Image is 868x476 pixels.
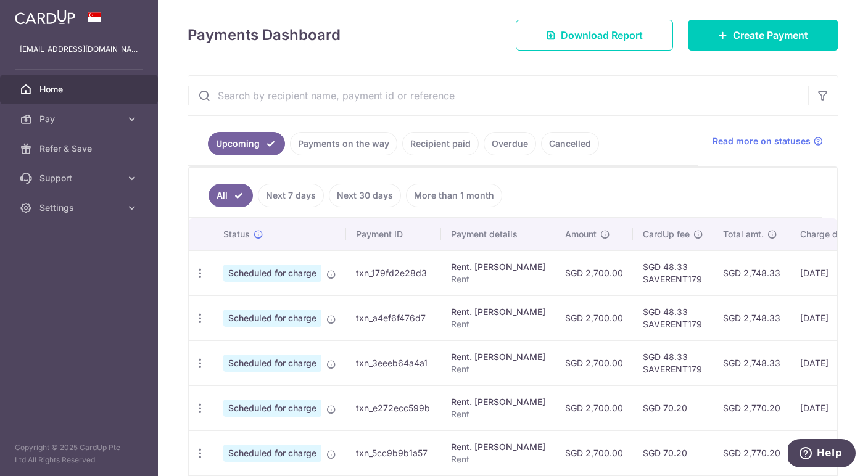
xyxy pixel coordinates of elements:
div: Rent. [PERSON_NAME] [451,441,545,453]
div: Rent. [PERSON_NAME] [451,396,545,408]
div: Rent. [PERSON_NAME] [451,351,545,363]
span: Home [39,83,121,96]
span: Status [223,228,250,240]
td: txn_e272ecc599b [346,385,441,430]
a: Read more on statuses [713,135,823,147]
td: SGD 2,700.00 [555,250,633,295]
a: Download Report [516,20,673,51]
span: CardUp fee [643,228,690,240]
a: Upcoming [208,132,285,155]
td: txn_3eeeb64a4a1 [346,340,441,385]
a: Recipient paid [402,132,479,155]
td: SGD 2,700.00 [555,295,633,340]
a: Cancelled [541,132,599,155]
span: Download Report [561,28,643,43]
a: Overdue [484,132,536,155]
a: Next 7 days [258,184,324,207]
img: CardUp [15,10,75,25]
td: SGD 2,700.00 [555,430,633,475]
p: Rent [451,408,545,421]
td: SGD 48.33 SAVERENT179 [633,340,713,385]
p: Rent [451,273,545,285]
p: Rent [451,363,545,375]
span: Refer & Save [39,142,121,155]
td: SGD 48.33 SAVERENT179 [633,295,713,340]
span: Scheduled for charge [223,400,321,417]
a: More than 1 month [406,184,502,207]
p: Rent [451,453,545,466]
h4: Payments Dashboard [188,24,341,46]
th: Payment details [441,218,555,250]
iframe: Opens a widget where you can find more information [788,439,856,470]
td: SGD 2,770.20 [713,430,790,475]
td: SGD 2,700.00 [555,340,633,385]
td: SGD 48.33 SAVERENT179 [633,250,713,295]
a: Next 30 days [329,184,401,207]
td: txn_5cc9b9b1a57 [346,430,441,475]
td: SGD 70.20 [633,385,713,430]
span: Support [39,172,121,184]
p: [EMAIL_ADDRESS][DOMAIN_NAME] [20,43,138,55]
span: Scheduled for charge [223,355,321,372]
span: Pay [39,113,121,125]
span: Amount [565,228,597,240]
span: Total amt. [723,228,764,240]
td: SGD 2,700.00 [555,385,633,430]
td: SGD 2,748.33 [713,295,790,340]
a: Create Payment [688,20,838,51]
td: SGD 2,748.33 [713,250,790,295]
span: Create Payment [733,28,808,43]
a: All [209,184,253,207]
span: Charge date [800,228,851,240]
input: Search by recipient name, payment id or reference [188,76,808,115]
span: Scheduled for charge [223,310,321,327]
div: Rent. [PERSON_NAME] [451,306,545,318]
span: Scheduled for charge [223,265,321,282]
span: Scheduled for charge [223,445,321,462]
th: Payment ID [346,218,441,250]
td: SGD 70.20 [633,430,713,475]
p: Rent [451,318,545,330]
td: SGD 2,770.20 [713,385,790,430]
a: Payments on the way [290,132,397,155]
td: SGD 2,748.33 [713,340,790,385]
div: Rent. [PERSON_NAME] [451,261,545,273]
td: txn_179fd2e28d3 [346,250,441,295]
td: txn_a4ef6f476d7 [346,295,441,340]
span: Settings [39,202,121,214]
span: Read more on statuses [713,135,811,147]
